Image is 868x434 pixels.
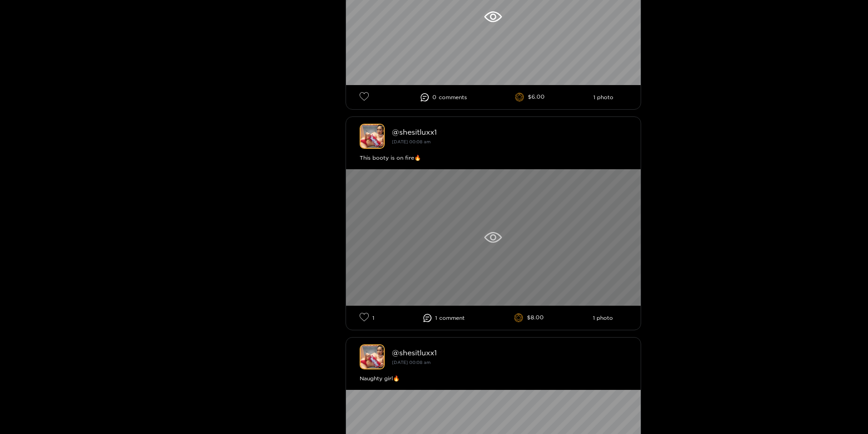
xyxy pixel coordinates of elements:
img: shesitluxx1 [360,124,385,149]
div: @ shesitluxx1 [392,128,627,136]
li: $8.00 [514,313,544,323]
small: [DATE] 00:08 am [392,139,431,144]
li: 1 [423,314,465,322]
li: $6.00 [515,93,545,102]
li: 1 [360,313,374,323]
div: Naughty girl🔥 [360,374,627,383]
li: 1 photo [593,94,613,101]
div: @ shesitluxx1 [392,348,627,357]
span: comment s [439,94,467,101]
small: [DATE] 00:08 am [392,360,431,365]
span: comment [439,315,465,321]
li: 1 photo [593,315,613,321]
div: This booty is on fire🔥 [360,153,627,162]
img: shesitluxx1 [360,344,385,369]
li: 0 [421,93,467,101]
